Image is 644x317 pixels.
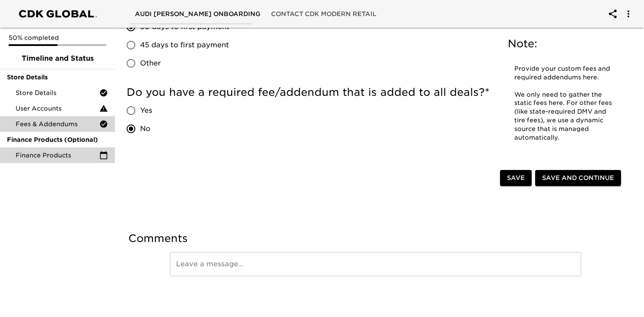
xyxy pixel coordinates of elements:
[128,232,623,245] h5: Comments
[514,91,613,142] p: We only need to gather the static fees here. For other fees (like state-required DMV and tire fee...
[508,37,619,51] h5: Note:
[271,9,376,20] span: Contact CDK Modern Retail
[16,88,99,97] span: Store Details
[140,40,229,50] span: 45 days to first payment
[127,85,492,99] h5: Do you have a required fee/addendum that is added to all deals?
[7,73,108,82] span: Store Details
[514,65,613,82] p: Provide your custom fees and required addendums here.
[140,105,152,116] span: Yes
[507,173,525,183] span: Save
[602,3,623,24] button: account of current user
[7,135,108,144] span: Finance Products (Optional)
[542,173,614,183] span: Save and Continue
[9,33,106,42] p: 50% completed
[140,58,161,69] span: Other
[16,120,99,128] span: Fees & Addendums
[16,104,99,113] span: User Accounts
[500,170,532,186] button: Save
[135,9,261,20] span: Audi [PERSON_NAME] Onboarding
[140,124,150,134] span: No
[16,151,99,160] span: Finance Products
[7,53,108,64] span: Timeline and Status
[535,170,621,186] button: Save and Continue
[618,3,639,24] button: account of current user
